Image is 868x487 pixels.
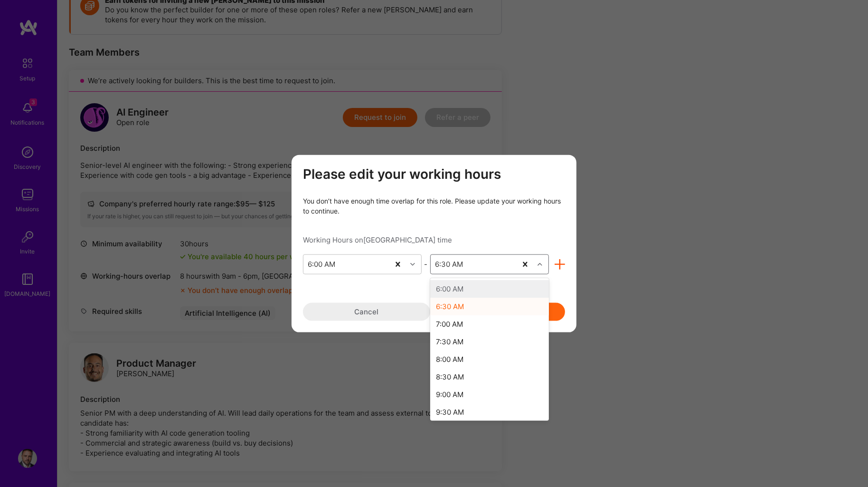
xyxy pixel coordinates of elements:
[430,315,549,332] div: 7:00 AM
[303,302,430,321] button: Cancel
[430,385,549,403] div: 9:00 AM
[430,368,549,385] div: 8:30 AM
[308,259,336,269] div: 6:00 AM
[303,195,565,215] div: You don’t have enough time overlap for this role. Please update your working hours to continue.
[303,234,565,244] div: Working Hours on [GEOGRAPHIC_DATA] time
[410,262,415,266] i: icon Chevron
[430,350,549,368] div: 8:00 AM
[435,259,463,269] div: 6:30 AM
[430,332,549,350] div: 7:30 AM
[292,155,576,332] div: modal
[422,259,430,269] div: -
[430,297,549,315] div: 6:30 AM
[430,280,549,297] div: 6:00 AM
[538,262,542,266] i: icon Chevron
[430,403,549,420] div: 9:30 AM
[303,166,565,183] h3: Please edit your working hours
